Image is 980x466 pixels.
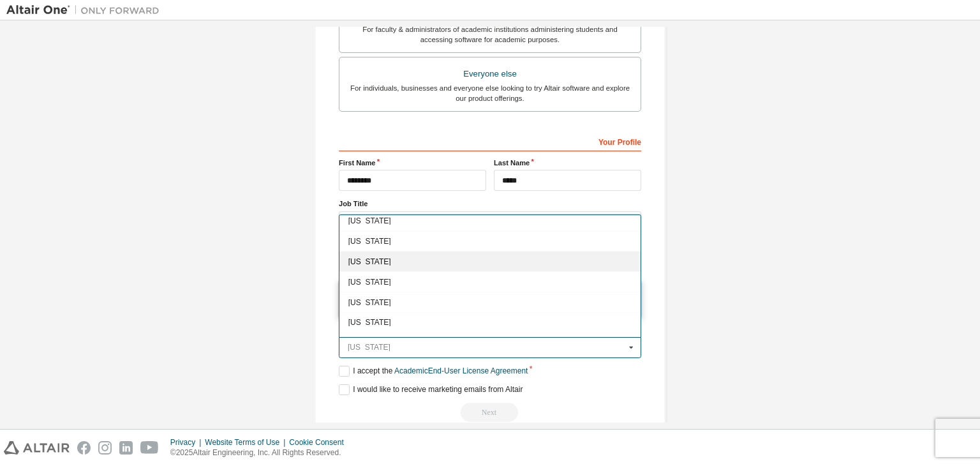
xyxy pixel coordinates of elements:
[339,158,486,168] label: First Name
[348,278,632,286] span: [US_STATE]
[77,441,91,455] img: facebook.svg
[6,4,166,17] img: Altair One
[4,441,70,455] img: altair_logo.svg
[339,366,528,377] label: I accept the
[140,441,159,455] img: youtube.svg
[494,158,641,168] label: Last Name
[348,218,632,225] span: [US_STATE]
[347,83,633,103] div: For individuals, businesses and everyone else looking to try Altair software and explore our prod...
[339,131,641,151] div: Your Profile
[289,437,351,447] div: Cookie Consent
[205,437,289,447] div: Website Terms of Use
[348,237,632,245] span: [US_STATE]
[119,441,133,455] img: linkedin.svg
[348,319,632,327] span: [US_STATE]
[348,258,632,266] span: [US_STATE]
[339,199,641,209] label: Job Title
[98,441,112,455] img: instagram.svg
[339,403,641,422] div: Read and acccept EULA to continue
[347,65,633,83] div: Everyone else
[394,366,528,375] a: Academic End-User License Agreement
[170,447,352,458] p: © 2025 Altair Engineering, Inc. All Rights Reserved.
[348,299,632,306] span: [US_STATE]
[347,24,633,45] div: For faculty & administrators of academic institutions administering students and accessing softwa...
[339,384,523,395] label: I would like to receive marketing emails from Altair
[170,437,205,447] div: Privacy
